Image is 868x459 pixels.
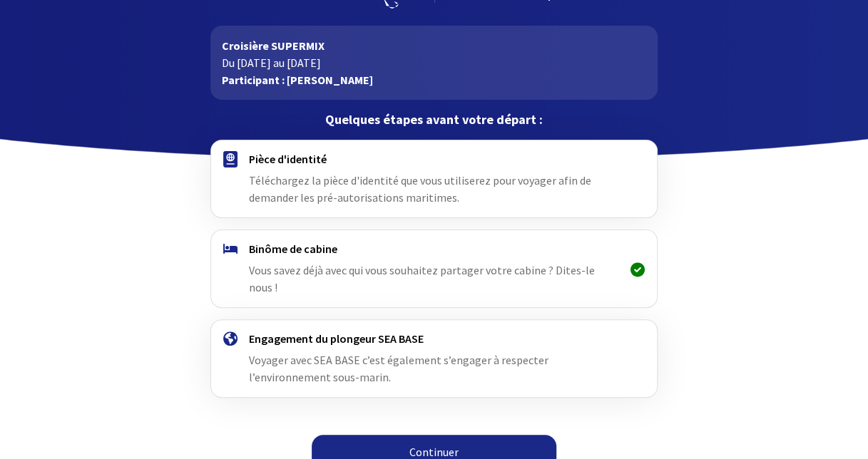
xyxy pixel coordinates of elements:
[222,71,646,88] p: Participant : [PERSON_NAME]
[222,54,646,71] p: Du [DATE] au [DATE]
[249,152,619,166] h4: Pièce d'identité
[223,331,238,346] img: engagement.svg
[222,37,646,54] p: Croisière SUPERMIX
[249,242,619,256] h4: Binôme de cabine
[249,173,591,205] span: Téléchargez la pièce d'identité que vous utiliserez pour voyager afin de demander les pré-autoris...
[223,244,238,254] img: binome.svg
[210,111,658,128] p: Quelques étapes avant votre départ :
[249,331,619,346] h4: Engagement du plongeur SEA BASE
[223,151,238,167] img: passport.svg
[249,353,548,384] span: Voyager avec SEA BASE c’est également s’engager à respecter l’environnement sous-marin.
[249,263,595,294] span: Vous savez déjà avec qui vous souhaitez partager votre cabine ? Dites-le nous !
